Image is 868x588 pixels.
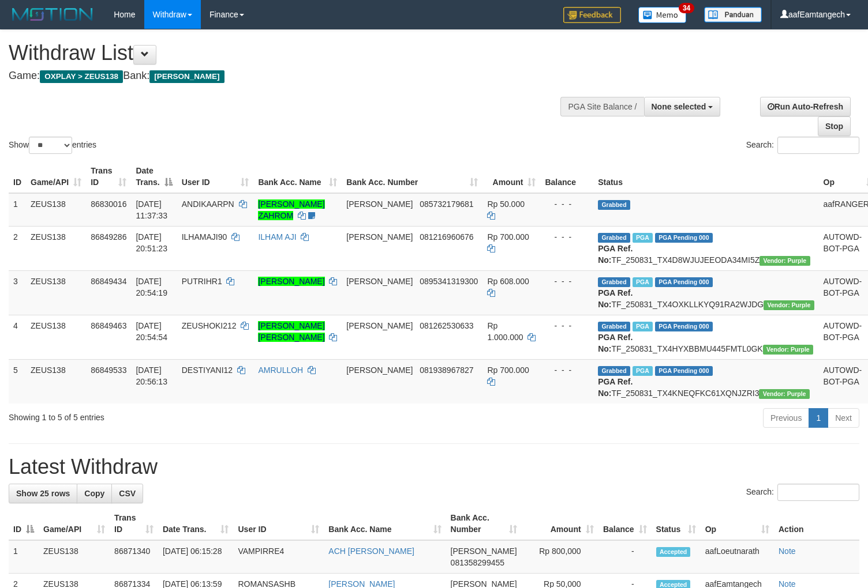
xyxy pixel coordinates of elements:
th: Balance: activate to sort column ascending [598,507,652,540]
span: Grabbed [598,366,630,376]
b: PGA Ref. No: [598,333,633,353]
span: Marked by aafRornrotha [633,277,653,287]
span: 34 [679,3,694,13]
span: Rp 1.000.000 [487,321,523,342]
span: Copy [84,489,104,498]
span: None selected [652,102,706,111]
span: Rp 700.000 [487,232,529,242]
a: [PERSON_NAME] [258,277,324,286]
span: [PERSON_NAME] [451,546,517,556]
td: VAMPIRRE4 [233,540,324,574]
label: Show entries [9,137,96,154]
div: - - - [545,320,589,331]
td: aafLoeutnarath [701,540,774,574]
b: PGA Ref. No: [598,377,633,398]
td: TF_250831_TX4OXKLLKYQ91RA2WJDG [593,270,818,315]
th: Action [774,507,859,540]
td: ZEUS138 [26,359,86,404]
span: [DATE] 20:51:23 [136,232,167,253]
span: OXPLAY > ZEUS138 [40,70,123,83]
th: Date Trans.: activate to sort column ascending [158,507,234,540]
span: [PERSON_NAME] [346,277,413,286]
td: 4 [9,315,26,359]
td: 1 [9,193,26,227]
td: ZEUS138 [26,270,86,315]
h1: Withdraw List [9,42,567,65]
th: ID: activate to sort column descending [9,507,39,540]
td: [DATE] 06:15:28 [158,540,234,574]
span: [PERSON_NAME] [149,70,224,83]
td: 2 [9,226,26,270]
img: Button%20Memo.svg [638,7,687,23]
th: Bank Acc. Name: activate to sort column ascending [324,507,446,540]
span: Show 25 rows [16,489,70,498]
th: Amount: activate to sort column ascending [482,160,540,193]
th: Trans ID: activate to sort column ascending [110,507,158,540]
span: CSV [119,489,136,498]
td: 1 [9,540,39,574]
td: 5 [9,359,26,404]
a: Note [779,546,796,556]
h1: Latest Withdraw [9,455,859,478]
td: TF_250831_TX4HYXBBMU445FMTL0GK [593,315,818,359]
input: Search: [777,137,859,154]
span: Accepted [656,547,691,557]
a: Stop [818,116,851,136]
span: [PERSON_NAME] [346,365,413,375]
h4: Game: Bank: [9,70,567,82]
a: Run Auto-Refresh [760,97,851,116]
a: AMRULLOH [258,365,303,375]
span: [DATE] 20:56:13 [136,365,167,386]
span: Marked by aafRornrotha [633,366,653,376]
th: Game/API: activate to sort column ascending [39,507,110,540]
span: Copy 085732179681 to clipboard [420,199,473,209]
th: Bank Acc. Number: activate to sort column ascending [446,507,522,540]
div: - - - [545,198,589,210]
span: PUTRIHR1 [182,277,222,286]
span: Vendor URL: https://trx4.1velocity.biz [764,300,814,310]
span: Copy 0895341319300 to clipboard [420,277,478,286]
select: Showentries [29,137,72,154]
span: Grabbed [598,322,630,331]
a: CSV [111,484,143,503]
span: Vendor URL: https://trx4.1velocity.biz [759,256,810,266]
span: Grabbed [598,233,630,243]
span: [DATE] 11:37:33 [136,199,167,220]
span: PGA Pending [655,233,713,243]
td: 3 [9,270,26,315]
span: PGA Pending [655,277,713,287]
span: 86849434 [91,277,126,286]
th: Game/API: activate to sort column ascending [26,160,86,193]
span: 86849463 [91,321,126,330]
span: Rp 50.000 [487,199,525,209]
span: [PERSON_NAME] [346,321,413,330]
span: ANDIKAARPN [182,199,234,209]
span: 86849286 [91,232,126,242]
label: Search: [746,137,859,154]
span: Vendor URL: https://trx4.1velocity.biz [763,345,813,355]
img: panduan.png [704,7,762,22]
a: 1 [809,408,828,428]
td: ZEUS138 [39,540,110,574]
th: ID [9,160,26,193]
label: Search: [746,484,859,501]
a: Show 25 rows [9,484,77,503]
td: 86871340 [110,540,158,574]
a: ILHAM AJI [258,232,296,242]
th: Date Trans.: activate to sort column descending [131,160,177,193]
span: Rp 700.000 [487,365,529,375]
img: MOTION_logo.png [9,6,96,23]
td: Rp 800,000 [522,540,598,574]
a: [PERSON_NAME] ZAHROM [258,199,324,220]
td: ZEUS138 [26,193,86,227]
input: Search: [777,484,859,501]
a: Copy [77,484,112,503]
th: User ID: activate to sort column ascending [233,507,324,540]
td: ZEUS138 [26,315,86,359]
span: 86849533 [91,365,126,375]
a: [PERSON_NAME] [PERSON_NAME] [258,321,324,342]
span: 86830016 [91,199,126,209]
b: PGA Ref. No: [598,288,633,309]
a: Previous [763,408,809,428]
td: ZEUS138 [26,226,86,270]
